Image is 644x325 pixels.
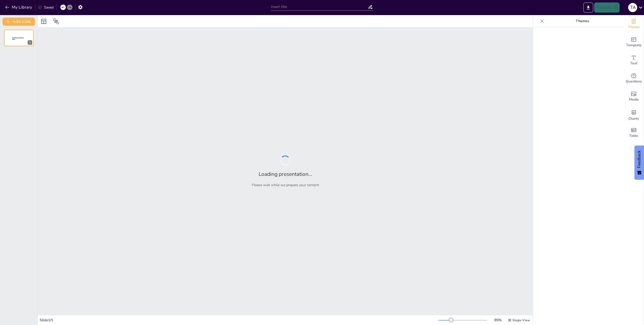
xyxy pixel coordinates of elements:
p: Themes [546,15,619,27]
span: Charts [628,116,639,121]
div: Sendsteps presentation editor1 [4,30,34,46]
span: Theme [628,24,639,30]
div: Layout [40,17,48,25]
span: Questions [626,79,642,84]
div: Saved [38,5,54,10]
div: Add a table [624,124,644,142]
button: Present [594,3,619,13]
span: Text [630,61,637,66]
span: Single View [512,318,530,322]
p: Please wait while we prepare your content [252,183,319,187]
h2: Loading presentation... [259,171,312,178]
div: 1 [28,40,32,45]
div: Slide 1 / 1 [40,318,438,322]
span: Position [53,18,59,24]
button: Export to PowerPoint [583,3,593,13]
button: My Library [4,3,34,11]
span: Table [629,133,638,139]
span: Feedback [637,150,641,168]
div: Add ready made slides [624,33,644,51]
div: Change the overall theme [624,15,644,33]
div: 85 % [492,318,504,322]
div: Get real-time input from your audience [624,69,644,88]
div: Add charts and graphs [624,106,644,124]
div: Add text boxes [624,51,644,69]
button: Feedback - Show survey [634,145,644,180]
span: Media [629,97,639,102]
div: T A [628,3,637,12]
button: Add slide [3,18,35,26]
input: Insert title [271,3,368,11]
span: Template [626,43,641,48]
button: T A [628,3,637,13]
button: Cannot delete last slide [26,31,32,37]
span: Sendsteps presentation editor [12,37,24,40]
button: Duplicate Slide [19,31,25,37]
div: Add images, graphics, shapes or video [624,88,644,106]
